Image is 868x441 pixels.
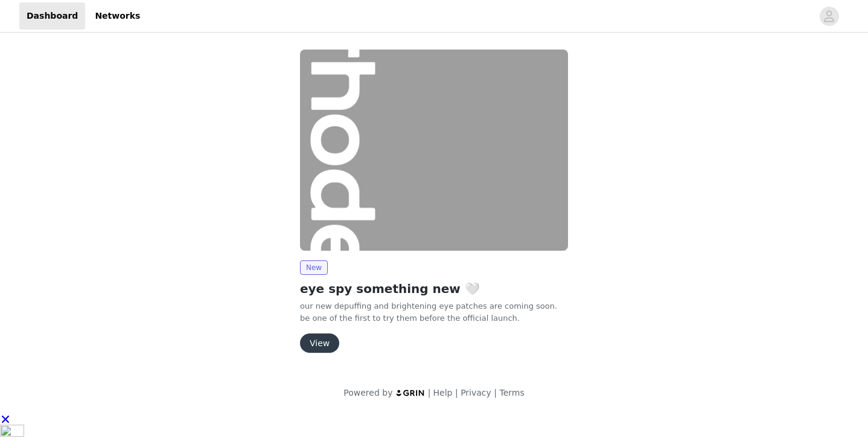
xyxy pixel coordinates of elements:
[300,260,328,275] span: New
[433,388,453,398] a: Help
[300,339,339,348] a: View
[88,2,147,30] a: Networks
[300,50,568,251] img: rhode skin
[461,388,491,398] a: Privacy
[343,388,392,398] span: Powered by
[428,388,431,398] span: |
[395,389,426,397] img: logo
[455,388,458,398] span: |
[499,388,524,398] a: Terms
[300,300,568,324] p: our new depuffing and brightening eye patches are coming soon. be one of the first to try them be...
[494,388,497,398] span: |
[300,280,568,298] h2: eye spy something new 🤍
[300,333,339,353] button: View
[19,2,85,30] a: Dashboard
[823,7,835,26] div: avatar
